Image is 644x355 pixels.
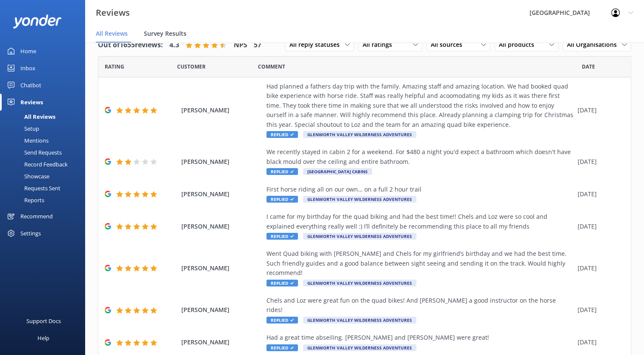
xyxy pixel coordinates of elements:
div: Mentions [5,135,49,146]
div: Reviews [20,94,43,111]
div: [DATE] [578,222,620,231]
div: [DATE] [578,157,620,166]
span: Replied [266,233,298,240]
a: Record Feedback [5,158,85,170]
span: Replied [266,131,298,138]
span: [GEOGRAPHIC_DATA] Cabins [303,168,372,175]
span: Glenworth Valley Wilderness Adventures [303,233,416,240]
div: Record Feedback [5,158,68,170]
div: Home [20,43,36,60]
a: Requests Sent [5,182,85,194]
span: Date [177,63,206,71]
span: All reply statuses [289,40,345,49]
span: Glenworth Valley Wilderness Adventures [303,131,416,138]
span: Replied [266,168,298,175]
span: [PERSON_NAME] [181,157,262,166]
span: Replied [266,280,298,286]
div: Setup [5,123,39,135]
div: [DATE] [578,106,620,115]
div: Settings [20,225,41,242]
span: Survey Results [144,29,186,38]
div: Had a great time abseiling. [PERSON_NAME] and [PERSON_NAME] were great! [266,333,573,342]
span: [PERSON_NAME] [181,106,262,115]
span: [PERSON_NAME] [181,189,262,199]
div: Reports [5,194,44,206]
div: [DATE] [578,189,620,199]
div: [DATE] [578,338,620,347]
span: Replied [266,317,298,324]
div: Requests Sent [5,182,60,194]
div: Inbox [20,60,35,77]
span: [PERSON_NAME] [181,305,262,315]
h4: NPS [234,40,247,51]
span: Date [105,63,124,71]
div: Chels and Loz were great fun on the quad bikes! And [PERSON_NAME] a good instructor on the horse ... [266,296,573,315]
span: Question [258,63,285,71]
span: Glenworth Valley Wilderness Adventures [303,196,416,203]
a: Send Requests [5,146,85,158]
div: All Reviews [5,111,55,123]
div: Help [37,329,49,346]
div: Support Docs [26,312,61,329]
h4: 57 [254,40,261,51]
a: All Reviews [5,111,85,123]
div: Had planned a fathers day trip with the family. Amazing staff and amazing location. We had booked... [266,82,573,129]
div: [DATE] [578,305,620,315]
div: Showcase [5,170,49,182]
span: [PERSON_NAME] [181,263,262,273]
span: Glenworth Valley Wilderness Adventures [303,317,416,324]
h3: Reviews [96,6,130,20]
div: I came for my birthday for the quad biking and had the best time!! Chels and Loz were so cool and... [266,212,573,231]
h4: Out of 1655 reviews: [98,40,163,51]
div: Recommend [20,208,53,225]
div: [DATE] [578,263,620,273]
span: All products [499,40,539,49]
span: Date [582,63,595,71]
span: [PERSON_NAME] [181,338,262,347]
span: Replied [266,344,298,351]
a: Mentions [5,135,85,146]
div: We recently stayed in cabin 2 for a weekend. For $480 a night you'd expect a bathroom which doesn... [266,147,573,166]
img: yonder-white-logo.png [13,14,62,29]
h4: 4.3 [169,40,179,51]
span: All Reviews [96,29,128,38]
span: All ratings [363,40,397,49]
span: [PERSON_NAME] [181,222,262,231]
div: First horse riding all on our own… on a full 2 hour trail [266,185,573,194]
div: Send Requests [5,146,62,158]
a: Showcase [5,170,85,182]
a: Setup [5,123,85,135]
span: Glenworth Valley Wilderness Adventures [303,344,416,351]
span: Replied [266,196,298,203]
span: All sources [431,40,467,49]
div: Chatbot [20,77,41,94]
span: Glenworth Valley Wilderness Adventures [303,280,416,286]
div: Went Quad biking with [PERSON_NAME] and Chels for my girlfriend’s birthday and we had the best ti... [266,249,573,278]
a: Reports [5,194,85,206]
span: All Organisations [567,40,622,49]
